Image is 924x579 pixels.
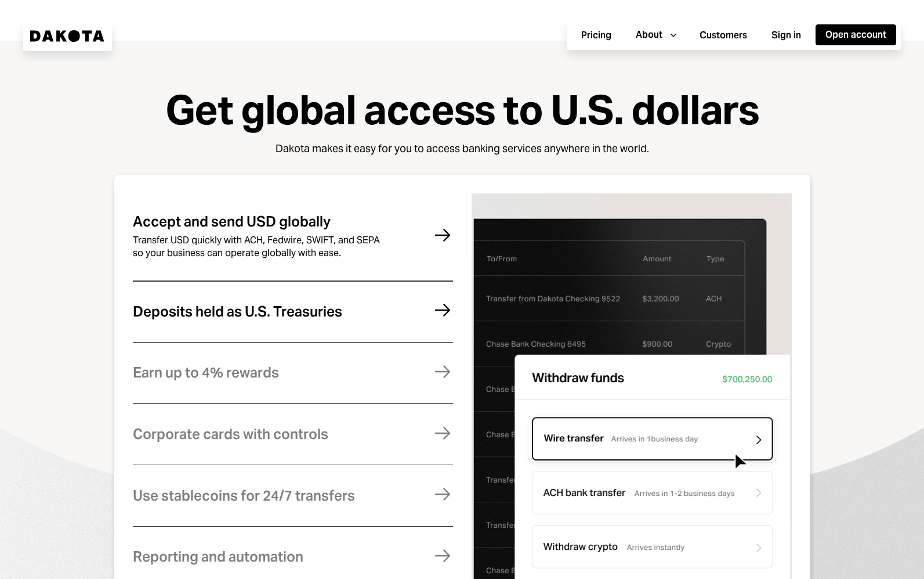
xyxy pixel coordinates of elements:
button: Pricing [571,25,621,46]
div: Earn up to 4% rewards [133,365,279,380]
button: Customers [690,25,757,46]
a: Sign in [762,24,811,46]
div: Dakota makes it easy for you to access banking services anywhere in the world. [276,142,649,156]
div: Accept and send USD globally [133,214,331,229]
button: Sign in [762,25,811,46]
button: Open account [816,24,896,45]
div: Get global access to U.S. dollars [165,88,759,132]
div: Reporting and automation [133,549,303,564]
div: Transfer USD quickly with ACH, Fedwire, SWIFT, and SEPA so your business can operate globally wit... [133,234,388,260]
a: Customers [690,24,757,46]
button: About [626,24,685,45]
div: Use stablecoins for 24/7 transfers [133,488,355,504]
a: Pricing [571,24,621,46]
div: Deposits held as U.S. Treasuries [133,304,342,319]
div: About [636,28,662,41]
div: Corporate cards with controls [133,427,328,442]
